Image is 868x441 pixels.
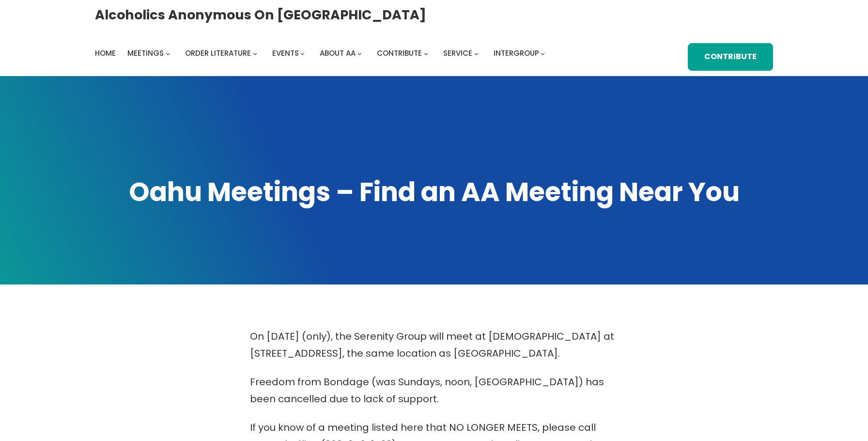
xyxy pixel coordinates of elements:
[127,48,164,58] span: Meetings
[250,328,618,362] p: On [DATE] (only), the Serenity Group will meet at [DEMOGRAPHIC_DATA] at [STREET_ADDRESS], the sam...
[95,47,548,60] nav: Intergroup
[166,51,170,56] button: Meetings submenu
[250,374,618,408] p: Freedom from Bondage (was Sundays, noon, [GEOGRAPHIC_DATA]) has been cancelled due to lack of sup...
[474,51,479,56] button: Service submenu
[253,51,257,56] button: Order Literature submenu
[95,48,116,58] span: Home
[127,47,164,60] a: Meetings
[688,43,773,71] a: Contribute
[320,48,356,58] span: About AA
[377,48,422,58] span: Contribute
[377,47,422,60] a: Contribute
[272,48,299,58] span: Events
[494,48,539,58] span: Intergroup
[320,47,356,60] a: About AA
[494,47,539,60] a: Intergroup
[185,48,251,58] span: Order Literature
[541,51,545,56] button: Intergroup submenu
[95,3,426,26] a: Alcoholics Anonymous on [GEOGRAPHIC_DATA]
[443,47,472,60] a: Service
[424,51,428,56] button: Contribute submenu
[300,51,305,56] button: Events submenu
[95,174,773,210] h1: Oahu Meetings – Find an AA Meeting Near You
[95,47,116,60] a: Home
[272,47,299,60] a: Events
[357,51,362,56] button: About AA submenu
[443,48,472,58] span: Service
